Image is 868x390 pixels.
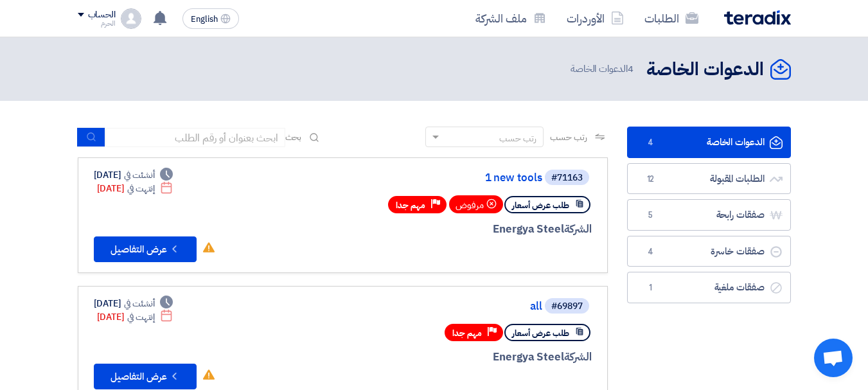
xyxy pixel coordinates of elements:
[449,195,503,213] div: مرفوض
[283,221,592,238] div: Energya Steel
[182,8,239,29] button: English
[814,339,853,377] a: Open chat
[627,127,791,158] a: الدعوات الخاصة4
[724,10,791,25] img: Teradix logo
[643,245,659,258] span: 4
[551,302,583,311] div: #69897
[564,221,592,237] span: الشركة
[97,310,173,324] div: [DATE]
[127,182,155,195] span: إنتهت في
[627,272,791,303] a: صفقات ملغية1
[127,310,155,324] span: إنتهت في
[550,130,587,144] span: رتب حسب
[94,297,173,310] div: [DATE]
[285,130,302,144] span: بحث
[643,209,659,222] span: 5
[571,62,636,76] span: الدعوات الخاصة
[551,173,583,182] div: #71163
[499,132,536,145] div: رتب حسب
[285,301,542,312] a: all
[643,281,659,294] span: 1
[564,349,592,365] span: الشركة
[94,364,197,389] button: عرض التفاصيل
[643,136,659,149] span: 4
[627,236,791,267] a: صفقات خاسرة4
[628,62,633,76] span: 4
[512,327,569,339] span: طلب عرض أسعار
[124,168,155,182] span: أنشئت في
[94,236,197,262] button: عرض التفاصيل
[634,3,709,33] a: الطلبات
[105,128,285,147] input: ابحث بعنوان أو رقم الطلب
[452,327,482,339] span: مهم جدا
[646,57,764,82] h2: الدعوات الخاصة
[78,20,116,27] div: الحرم
[627,199,791,231] a: صفقات رابحة5
[396,199,425,211] span: مهم جدا
[465,3,556,33] a: ملف الشركة
[191,15,218,24] span: English
[94,168,173,182] div: [DATE]
[124,297,155,310] span: أنشئت في
[627,163,791,195] a: الطلبات المقبولة12
[643,173,659,186] span: 12
[97,182,173,195] div: [DATE]
[512,199,569,211] span: طلب عرض أسعار
[556,3,634,33] a: الأوردرات
[283,349,592,366] div: Energya Steel
[121,8,141,29] img: profile_test.png
[285,172,542,184] a: 1 new tools
[88,10,116,21] div: الحساب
